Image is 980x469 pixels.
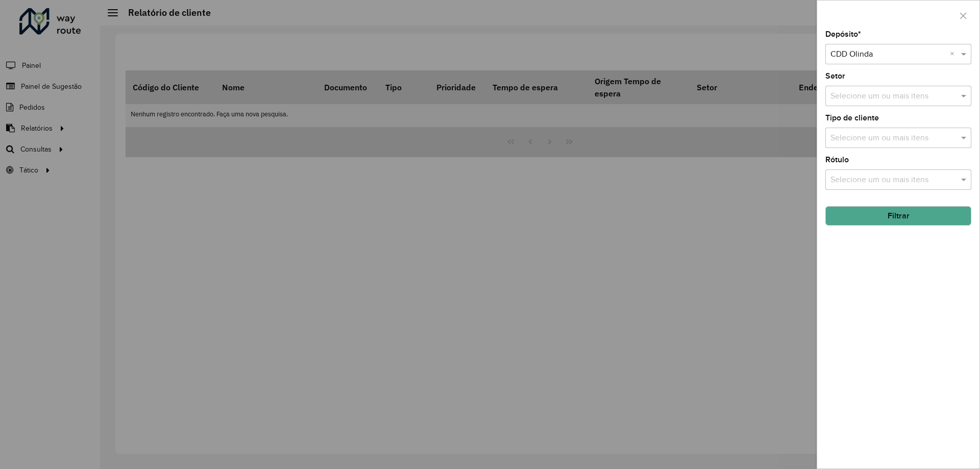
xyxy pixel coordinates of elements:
[950,48,959,60] span: Clear all
[825,154,849,166] label: Rótulo
[825,206,971,226] button: Filtrar
[825,112,879,124] label: Tipo de cliente
[825,70,845,82] label: Setor
[825,28,861,40] label: Depósito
